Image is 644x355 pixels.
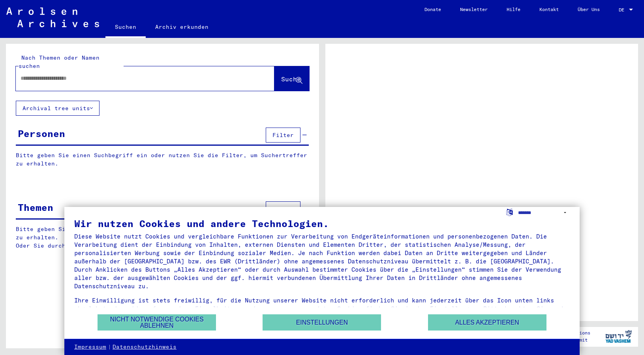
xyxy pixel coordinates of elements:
[113,343,176,351] a: Datenschutzhinweis
[272,131,294,139] span: Filter
[266,128,300,143] button: Filter
[146,17,218,36] a: Archiv erkunden
[274,66,309,91] button: Suche
[18,200,53,214] div: Themen
[16,225,309,250] p: Bitte geben Sie einen Suchbegriff ein oder nutzen Sie die Filter, um Suchertreffer zu erhalten. O...
[505,208,514,216] label: Sprache auswählen
[74,343,106,351] a: Impressum
[74,232,570,290] div: Diese Website nutzt Cookies und vergleichbare Funktionen zur Verarbeitung von Endgeräteinformatio...
[105,17,146,38] a: Suchen
[19,54,100,69] mat-label: Nach Themen oder Namen suchen
[16,101,100,116] button: Archival tree units
[16,151,309,168] p: Bitte geben Sie einen Suchbegriff ein oder nutzen Sie die Filter, um Suchertreffer zu erhalten.
[98,314,216,331] button: Nicht notwendige Cookies ablehnen
[604,327,633,346] img: yv_logo.png
[266,201,300,216] button: Filter
[6,8,99,27] img: Arolsen_neg.svg
[281,75,301,83] span: Suche
[272,205,294,212] span: Filter
[74,296,570,321] div: Ihre Einwilligung ist stets freiwillig, für die Nutzung unserer Website nicht erforderlich und ka...
[263,314,381,331] button: Einstellungen
[619,7,627,13] span: DE
[428,314,546,331] button: Alles akzeptieren
[518,207,570,218] select: Sprache auswählen
[18,126,65,141] div: Personen
[74,219,570,228] div: Wir nutzen Cookies und andere Technologien.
